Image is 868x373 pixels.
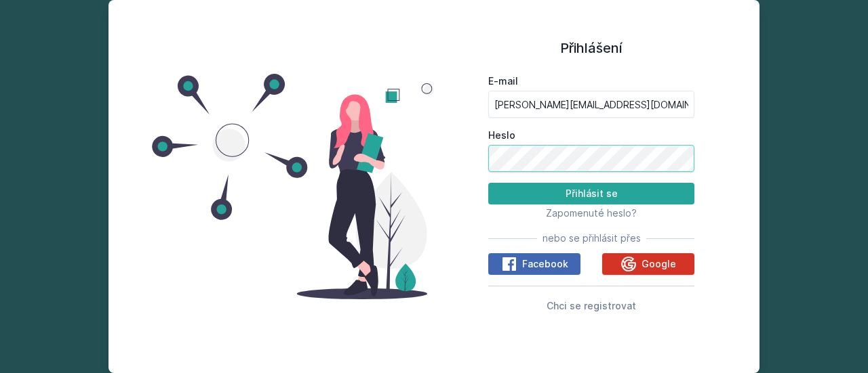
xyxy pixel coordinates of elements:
h1: Přihlášení [488,38,694,58]
label: E-mail [488,74,694,88]
button: Facebook [488,253,580,275]
button: Google [602,253,694,275]
span: Chci se registrovat [547,300,636,311]
span: Facebook [522,257,568,271]
span: nebo se přihlásit přes [542,232,641,245]
button: Přihlásit se [488,183,694,204]
input: Tvoje e-mailová adresa [488,91,694,118]
label: Heslo [488,129,694,142]
span: Google [642,257,676,271]
span: Zapomenuté heslo? [546,207,637,219]
button: Chci se registrovat [547,297,636,313]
